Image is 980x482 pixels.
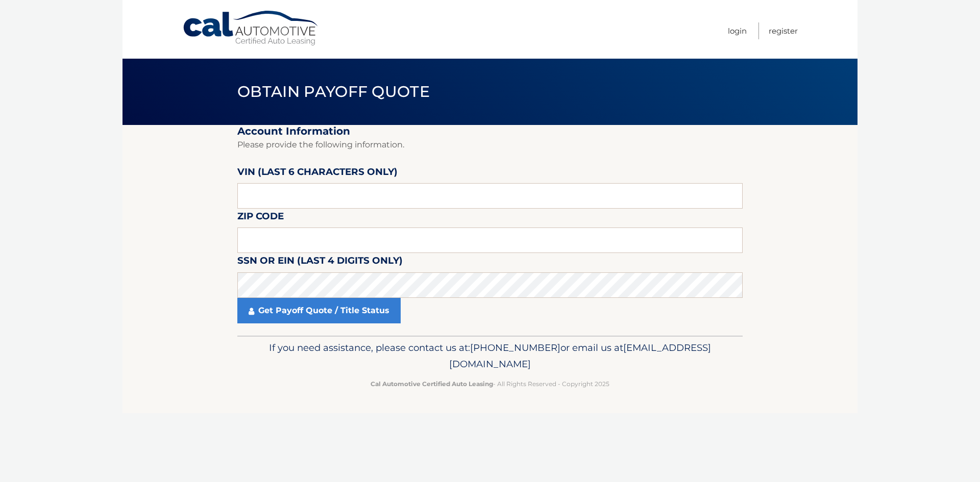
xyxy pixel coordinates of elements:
a: Get Payoff Quote / Title Status [237,298,401,323]
a: Register [769,22,798,39]
span: [PHONE_NUMBER] [470,342,560,353]
label: SSN or EIN (last 4 digits only) [237,253,403,272]
h2: Account Information [237,125,743,138]
label: Zip Code [237,209,284,227]
p: - All Rights Reserved - Copyright 2025 [244,378,736,389]
label: VIN (last 6 characters only) [237,164,398,183]
strong: Cal Automotive Certified Auto Leasing [371,380,493,388]
p: If you need assistance, please contact us at: or email us at [244,340,736,372]
a: Cal Automotive [182,10,320,46]
a: Login [728,22,747,39]
span: Obtain Payoff Quote [237,82,430,101]
p: Please provide the following information. [237,138,743,152]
